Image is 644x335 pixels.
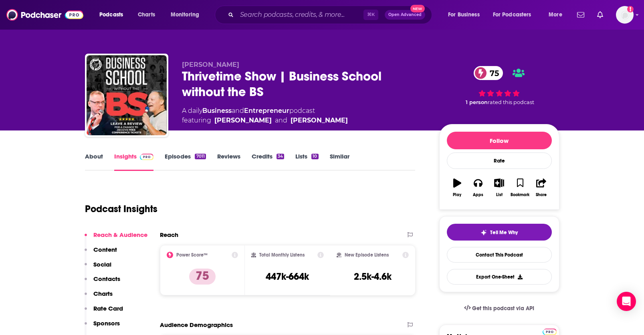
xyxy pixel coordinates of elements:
[182,116,348,125] span: featuring
[543,329,557,335] img: Podchaser Pro
[138,9,155,20] span: Charts
[453,193,461,197] div: Play
[511,193,529,197] div: Bookmark
[85,203,157,215] h1: Podcast Insights
[93,305,123,312] p: Rate Card
[458,299,541,318] a: Get this podcast via API
[85,246,117,261] button: Content
[536,193,547,197] div: Share
[480,229,487,236] img: tell me why sparkle
[617,292,636,311] div: Open Intercom Messenger
[574,8,587,22] a: Show notifications dropdown
[85,261,111,275] button: Social
[93,261,111,268] p: Social
[259,252,305,258] h2: Total Monthly Listens
[466,99,488,105] span: 1 person
[616,6,634,24] span: Logged in as shcarlos
[447,269,552,285] button: Export One-Sheet
[488,8,543,21] button: open menu
[594,8,606,22] a: Show notifications dropdown
[266,271,309,283] h3: 447k-664k
[94,8,133,21] button: open menu
[93,275,120,283] p: Contacts
[493,9,531,20] span: For Podcasters
[616,6,634,24] img: User Profile
[217,152,240,171] a: Reviews
[176,252,208,258] h2: Power Score™
[490,229,518,236] span: Tell Me Why
[165,8,210,21] button: open menu
[85,290,113,305] button: Charts
[171,9,199,20] span: Monitoring
[160,231,178,239] h2: Reach
[510,173,531,202] button: Bookmark
[237,8,363,21] input: Search podcasts, credits, & more...
[447,173,468,202] button: Play
[363,10,378,20] span: ⌘ K
[330,152,349,171] a: Similar
[472,305,534,312] span: Get this podcast via API
[447,224,552,241] button: tell me why sparkleTell Me Why
[531,173,551,202] button: Share
[447,247,552,263] a: Contact This Podcast
[93,290,113,297] p: Charts
[202,107,232,114] a: Business
[85,231,147,246] button: Reach & Audience
[244,107,289,114] a: Entrepreneur
[482,66,503,80] span: 75
[447,152,552,169] div: Rate
[277,154,284,159] div: 34
[439,61,559,111] div: 75 1 personrated this podcast
[87,55,167,135] img: Thrivetime Show | Business School without the BS
[410,5,425,12] span: New
[85,305,123,319] button: Rate Card
[345,252,389,258] h2: New Episode Listens
[189,269,216,285] p: 75
[252,152,284,171] a: Credits34
[291,116,348,125] a: Robert Zoellner
[114,152,154,171] a: InsightsPodchaser Pro
[549,9,562,20] span: More
[468,173,489,202] button: Apps
[448,9,480,20] span: For Business
[85,152,103,171] a: About
[6,7,83,22] img: Podchaser - Follow, Share and Rate Podcasts
[473,193,483,197] div: Apps
[543,327,557,335] a: Pro website
[543,8,572,21] button: open menu
[354,271,392,283] h3: 2.5k-4.6k
[388,13,422,17] span: Open Advanced
[616,6,634,24] button: Show profile menu
[182,106,348,125] div: A daily podcast
[99,9,123,20] span: Podcasts
[447,132,552,149] button: Follow
[85,275,120,290] button: Contacts
[214,116,272,125] a: Clay Clark
[85,319,120,334] button: Sponsors
[93,231,147,239] p: Reach & Audience
[232,107,244,114] span: and
[474,66,503,80] a: 75
[222,6,440,24] div: Search podcasts, credits, & more...
[140,154,154,160] img: Podchaser Pro
[496,193,503,197] div: List
[182,61,239,68] span: [PERSON_NAME]
[489,173,509,202] button: List
[627,6,634,12] svg: Add a profile image
[165,152,206,171] a: Episodes7011
[442,8,490,21] button: open menu
[93,319,120,327] p: Sponsors
[385,10,425,20] button: Open AdvancedNew
[295,152,318,171] a: Lists10
[275,116,287,125] span: and
[160,321,233,329] h2: Audience Demographics
[195,154,206,159] div: 7011
[93,246,117,253] p: Content
[133,8,160,21] a: Charts
[311,154,318,159] div: 10
[488,99,534,105] span: rated this podcast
